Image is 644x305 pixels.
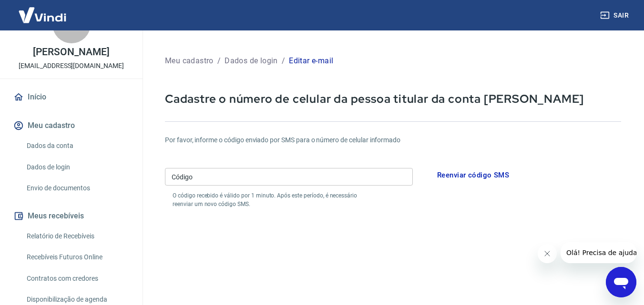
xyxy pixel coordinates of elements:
img: Vindi [11,0,73,30]
p: Cadastre o número de celular da pessoa titular da conta [PERSON_NAME] [165,91,621,106]
button: Reenviar código SMS [432,165,514,185]
p: Meu cadastro [165,55,214,67]
p: Dados de login [225,55,278,67]
a: Dados de login [23,157,131,177]
button: Meus recebíveis [11,206,131,226]
iframe: Cerrar mensaje [538,244,557,263]
p: / [282,55,285,67]
span: Olá! Precisa de ajuda? [6,7,80,14]
a: Envio de documentos [23,178,131,198]
button: Sair [598,7,633,24]
h6: Por favor, informe o código enviado por SMS para o número de celular informado [165,135,621,145]
iframe: Mensaje de la compañía [561,242,636,263]
a: Dados da conta [23,136,131,156]
p: Editar e-mail [289,55,333,67]
p: [PERSON_NAME] [33,47,109,57]
p: / [217,55,221,67]
p: [EMAIL_ADDRESS][DOMAIN_NAME] [19,61,124,71]
a: Recebíveis Futuros Online [23,247,131,267]
iframe: Botón para iniciar la ventana de mensajería [606,267,636,297]
p: O código recebido é válido por 1 minuto. Após este período, é necessário reenviar um novo código ... [173,191,375,208]
a: Contratos com credores [23,269,131,288]
a: Relatório de Recebíveis [23,226,131,246]
button: Meu cadastro [11,115,131,136]
a: Início [11,87,131,108]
